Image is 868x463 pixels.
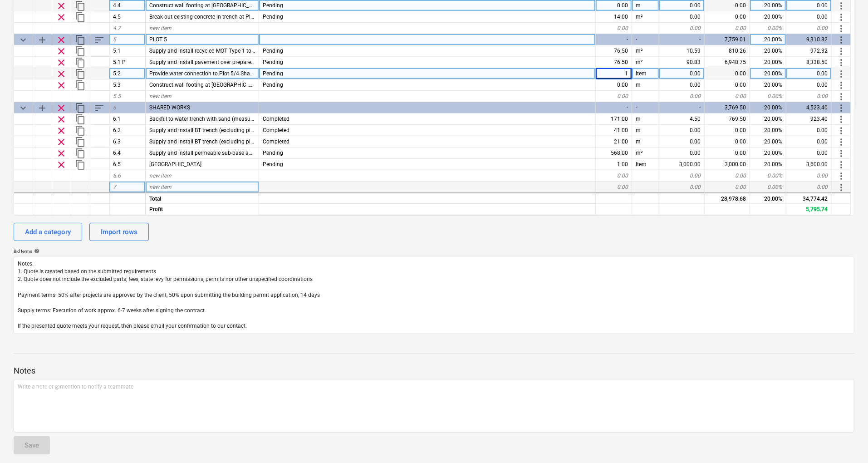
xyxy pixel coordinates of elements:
div: 5.1 [109,45,146,57]
div: 0.00 [705,170,750,182]
div: 0.00% [750,23,786,34]
div: 0.00 [596,79,632,91]
span: Provide water connection to Plot 5/4 Shared work [149,70,271,77]
div: 3,769.50 [705,102,750,113]
div: 0.00 [705,91,750,102]
div: 10.59 [659,45,705,57]
div: Total [146,192,259,204]
div: 76.50 [596,57,632,68]
span: Remove row [56,34,67,45]
span: Remove row [56,57,67,68]
span: More actions [836,148,847,159]
div: 8,338.50 [786,57,832,68]
span: new item [149,172,172,179]
div: m² [632,45,659,57]
div: 0.00% [750,182,786,193]
div: 0.00 [659,91,705,102]
div: 20.00% [750,57,786,68]
div: 34,774.42 [786,192,832,204]
span: More actions [836,137,847,148]
div: Profit [146,204,259,215]
div: 769.50 [705,113,750,125]
span: More actions [836,171,847,182]
div: 0.00 [659,125,705,136]
div: 0.00 [596,91,632,102]
div: 0.00 [659,182,705,193]
span: More actions [836,46,847,57]
div: 0.00 [705,23,750,34]
span: Remove row [56,114,67,125]
span: Remove row [56,0,67,11]
div: 972.32 [786,45,832,57]
div: 4,523.40 [786,102,832,113]
div: m [632,113,659,125]
div: 6.1 [109,113,146,125]
span: Add sub category to row [37,34,48,45]
span: Completed [263,116,289,122]
div: 20.00% [750,68,786,79]
span: Completed [263,127,289,133]
span: Backfill to water trench with sand (measured rate) [149,116,271,122]
span: new item [149,93,172,99]
div: 0.00 [705,136,750,148]
span: 7 [113,184,116,190]
span: Pending [263,150,283,156]
div: 0.00 [659,68,705,79]
div: 0.00 [705,68,750,79]
span: Remove row [56,125,67,136]
span: 5 [113,36,116,43]
div: 3,000.00 [659,159,705,170]
span: 5.5 [113,93,121,99]
div: m² [632,148,659,159]
span: Pending [263,70,283,77]
span: new item [149,184,172,190]
div: m [632,125,659,136]
span: More actions [836,159,847,170]
span: More actions [836,57,847,68]
div: 0.00 [659,148,705,159]
span: Duplicate row [75,114,86,125]
div: Chat Widget [823,419,868,463]
span: new item [149,25,172,31]
div: 6,948.75 [705,57,750,68]
span: Remove row [56,103,67,113]
div: 4.50 [659,113,705,125]
div: - [659,102,705,113]
div: 0.00 [596,170,632,182]
span: Remove row [56,159,67,170]
div: 9,310.82 [786,34,832,45]
div: 3,600.00 [786,159,832,170]
div: - [659,34,705,45]
div: 20.00% [750,102,786,113]
div: m [632,136,659,148]
div: 20.00% [750,159,786,170]
span: SHARED WORKS [149,104,190,111]
div: 0.00 [786,23,832,34]
span: Sort rows within category [94,103,105,113]
div: 6.2 [109,125,146,136]
span: Remove row [56,148,67,159]
div: 0.00 [705,182,750,193]
div: 810.26 [705,45,750,57]
span: More actions [836,182,847,193]
div: 923.40 [786,113,832,125]
div: 6.5 [109,159,146,170]
button: Import rows [89,223,149,241]
div: 20.00% [750,136,786,148]
span: More actions [836,80,847,91]
div: 28,978.68 [705,192,750,204]
span: Duplicate row [75,0,86,11]
div: 5,795.74 [786,204,832,215]
div: 0.00 [705,148,750,159]
span: Pending [263,14,283,20]
div: 0.00% [750,91,786,102]
span: 6.6 [113,172,121,179]
div: 14.00 [596,11,632,23]
span: Construct wall footing at road junction to Plot 4 (75% complete) [149,2,368,9]
div: 0.00 [596,182,632,193]
span: PLOT 5 [149,36,167,43]
div: 21.00 [596,136,632,148]
div: 0.00% [750,170,786,182]
div: - [632,34,659,45]
div: 568.00 [596,148,632,159]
